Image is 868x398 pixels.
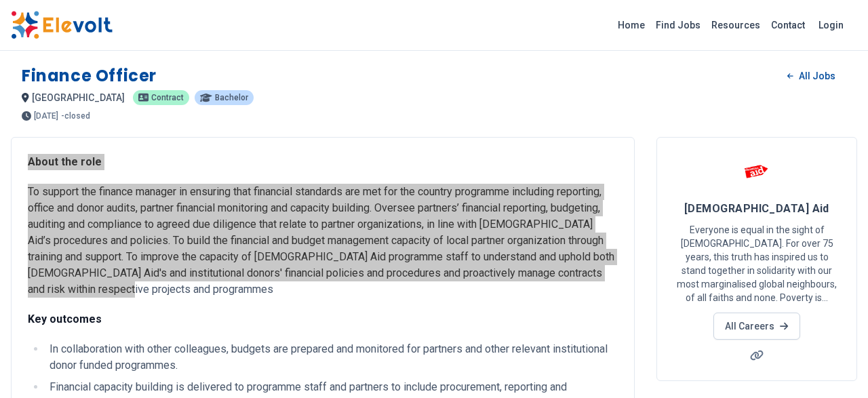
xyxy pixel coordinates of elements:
[706,14,766,36] a: Resources
[28,184,618,298] p: To support the finance manager in ensuring that financial standards are met for the country progr...
[22,65,157,87] h1: Finance Officer
[28,313,102,325] strong: Key outcomes
[684,202,829,215] span: [DEMOGRAPHIC_DATA] Aid
[612,14,650,36] a: Home
[11,11,113,39] img: Elevolt
[776,66,846,86] a: All Jobs
[713,313,800,340] a: All Careers
[766,14,810,36] a: Contact
[810,12,852,39] a: Login
[28,155,102,168] strong: About the role
[215,94,248,102] span: Bachelor
[673,223,840,304] p: Everyone is equal in the sight of [DEMOGRAPHIC_DATA]. For over 75 years, this truth has inspired ...
[650,14,706,36] a: Find Jobs
[61,112,90,120] p: - closed
[34,112,58,120] span: [DATE]
[151,94,184,102] span: Contract
[32,92,125,103] span: [GEOGRAPHIC_DATA]
[800,333,868,398] iframe: Chat Widget
[740,154,774,188] img: Christian Aid
[45,341,618,374] li: In collaboration with other colleagues, budgets are prepared and monitored for partners and other...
